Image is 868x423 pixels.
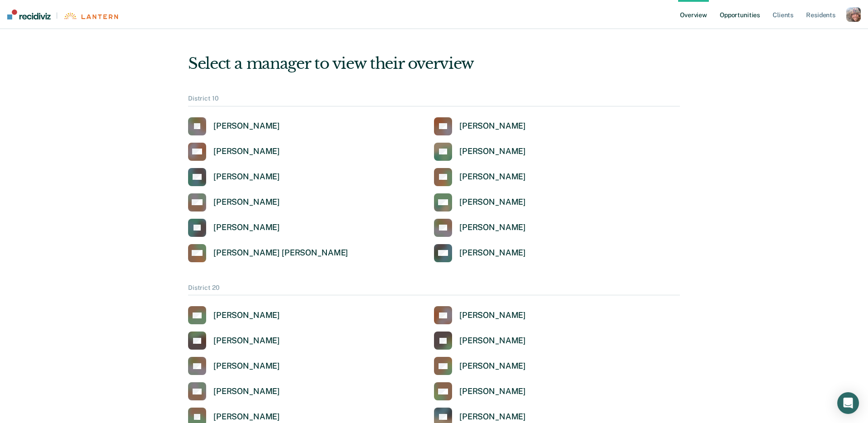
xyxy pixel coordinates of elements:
[213,197,280,207] div: [PERSON_NAME]
[51,12,63,19] span: |
[434,244,526,262] a: [PERSON_NAME]
[188,284,680,296] div: District 20
[434,168,526,186] a: [PERSON_NAME]
[459,310,526,321] div: [PERSON_NAME]
[213,121,280,131] div: [PERSON_NAME]
[188,306,280,324] a: [PERSON_NAME]
[434,219,526,237] a: [PERSON_NAME]
[188,117,280,135] a: [PERSON_NAME]
[188,143,280,161] a: [PERSON_NAME]
[7,10,118,19] a: |
[459,197,526,207] div: [PERSON_NAME]
[188,193,280,211] a: [PERSON_NAME]
[459,412,526,422] div: [PERSON_NAME]
[188,95,680,106] div: District 10
[434,117,526,135] a: [PERSON_NAME]
[434,193,526,211] a: [PERSON_NAME]
[213,310,280,321] div: [PERSON_NAME]
[213,146,280,157] div: [PERSON_NAME]
[459,222,526,233] div: [PERSON_NAME]
[434,143,526,161] a: [PERSON_NAME]
[213,412,280,422] div: [PERSON_NAME]
[213,336,280,346] div: [PERSON_NAME]
[213,361,280,371] div: [PERSON_NAME]
[434,357,526,375] a: [PERSON_NAME]
[188,332,280,350] a: [PERSON_NAME]
[213,172,280,182] div: [PERSON_NAME]
[213,386,280,397] div: [PERSON_NAME]
[434,332,526,350] a: [PERSON_NAME]
[459,172,526,182] div: [PERSON_NAME]
[63,13,118,19] img: Lantern
[213,222,280,233] div: [PERSON_NAME]
[188,382,280,400] a: [PERSON_NAME]
[188,54,680,73] div: Select a manager to view their overview
[837,392,859,414] div: Open Intercom Messenger
[188,357,280,375] a: [PERSON_NAME]
[459,146,526,157] div: [PERSON_NAME]
[434,382,526,400] a: [PERSON_NAME]
[188,219,280,237] a: [PERSON_NAME]
[459,248,526,258] div: [PERSON_NAME]
[459,386,526,397] div: [PERSON_NAME]
[7,10,51,19] img: Recidiviz
[188,168,280,186] a: [PERSON_NAME]
[188,244,348,262] a: [PERSON_NAME] [PERSON_NAME]
[213,248,348,258] div: [PERSON_NAME] [PERSON_NAME]
[459,121,526,131] div: [PERSON_NAME]
[459,361,526,371] div: [PERSON_NAME]
[434,306,526,324] a: [PERSON_NAME]
[459,336,526,346] div: [PERSON_NAME]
